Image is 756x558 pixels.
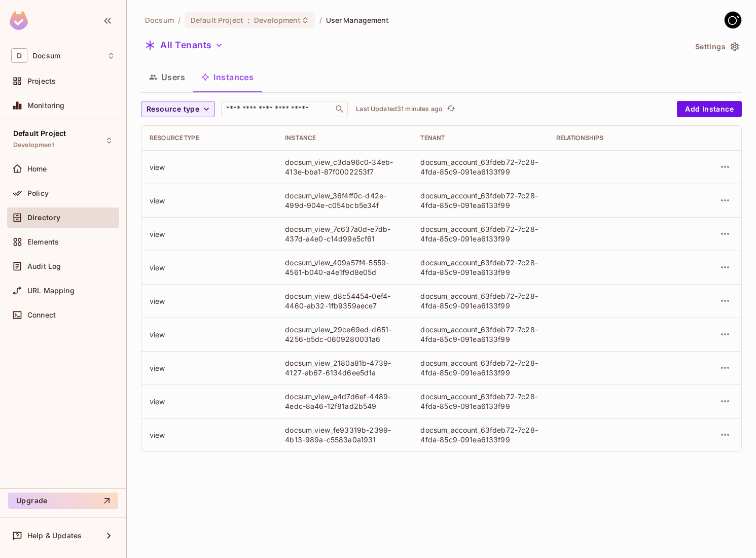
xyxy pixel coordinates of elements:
[420,291,539,310] div: docsum_account_63fdeb72-7c28-4fda-85c9-091ea6133f99
[420,134,539,142] div: Tenant
[420,191,539,210] div: docsum_account_63fdeb72-7c28-4fda-85c9-091ea6133f99
[556,134,675,142] div: Relationships
[8,493,118,509] button: Upgrade
[420,358,539,377] div: docsum_account_63fdeb72-7c28-4fda-85c9-091ea6133f99
[285,157,404,177] div: docsum_view_c3da96c0-34eb-413e-bba1-87f0002253f7
[420,325,539,344] div: docsum_account_63fdeb72-7c28-4fda-85c9-091ea6133f99
[150,229,269,239] div: view
[27,214,60,222] span: Directory
[13,129,66,137] span: Default Project
[285,392,404,411] div: docsum_view_e4d7d6ef-4489-4edc-8a46-12f81ad2b549
[150,263,269,272] div: view
[150,134,269,142] div: Resource type
[285,258,404,277] div: docsum_view_409a57f4-5559-4561-b040-a4e1f9d8e05d
[27,311,56,319] span: Connect
[150,296,269,306] div: view
[11,48,27,63] span: D
[150,363,269,373] div: view
[285,325,404,344] div: docsum_view_29ce69ed-d651-4256-b5dc-0609280031a6
[27,77,56,85] span: Projects
[285,358,404,377] div: docsum_view_2180a81b-4739-4127-ab67-6134d6ee5d1a
[420,258,539,277] div: docsum_account_63fdeb72-7c28-4fda-85c9-091ea6133f99
[285,291,404,310] div: docsum_view_d8c54454-0ef4-4460-ab32-1fb9359aece7
[254,15,301,25] span: Development
[356,105,443,113] p: Last Updated 31 minutes ago
[27,189,49,197] span: Policy
[141,101,215,117] button: Resource type
[150,397,269,406] div: view
[27,238,59,246] span: Elements
[150,162,269,172] div: view
[193,64,262,90] button: Instances
[27,101,65,110] span: Monitoring
[27,165,47,173] span: Home
[420,425,539,444] div: docsum_account_63fdeb72-7c28-4fda-85c9-091ea6133f99
[725,12,741,28] img: GitStart-Docsum
[150,196,269,205] div: view
[420,157,539,177] div: docsum_account_63fdeb72-7c28-4fda-85c9-091ea6133f99
[326,15,389,25] span: User Management
[147,103,199,116] span: Resource type
[285,191,404,210] div: docsum_view_36f4ff0c-d42e-499d-904e-c054bcb5e34f
[13,141,54,149] span: Development
[691,39,742,55] button: Settings
[191,15,243,25] span: Default Project
[145,15,174,25] span: the active workspace
[32,52,60,60] span: Workspace: Docsum
[27,532,82,540] span: Help & Updates
[443,103,457,115] span: Click to refresh data
[420,224,539,243] div: docsum_account_63fdeb72-7c28-4fda-85c9-091ea6133f99
[141,37,227,53] button: All Tenants
[27,262,61,270] span: Audit Log
[420,392,539,411] div: docsum_account_63fdeb72-7c28-4fda-85c9-091ea6133f99
[319,15,322,25] li: /
[447,104,455,114] span: refresh
[10,11,28,30] img: SReyMgAAAABJRU5ErkJggg==
[445,103,457,115] button: refresh
[178,15,181,25] li: /
[141,64,193,90] button: Users
[27,287,75,295] span: URL Mapping
[150,430,269,440] div: view
[677,101,742,117] button: Add Instance
[247,16,250,24] span: :
[285,134,404,142] div: Instance
[285,224,404,243] div: docsum_view_7c637a0d-e7db-437d-a4e0-c14d99e5cf61
[285,425,404,444] div: docsum_view_fe93319b-2399-4b13-989a-c5583a0a1931
[150,330,269,339] div: view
